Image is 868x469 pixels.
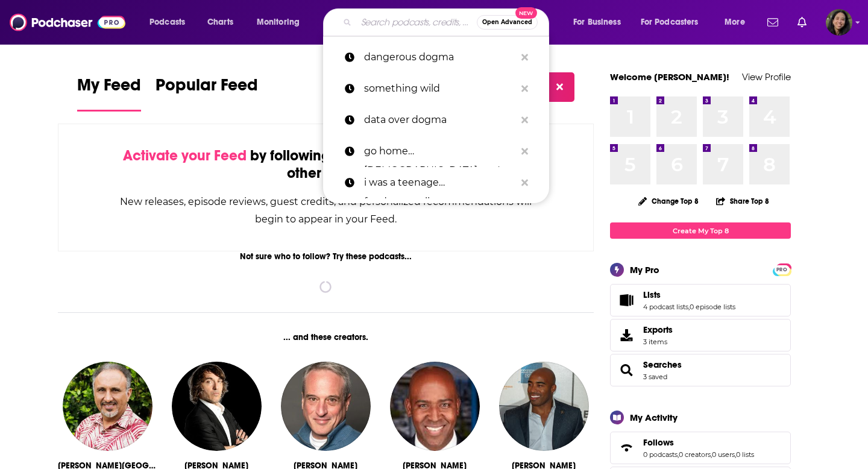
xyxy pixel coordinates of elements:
[610,71,729,83] a: Welcome [PERSON_NAME]!
[826,9,852,36] span: Logged in as BroadleafBooks2
[156,75,258,102] span: Popular Feed
[123,146,247,165] span: Activate your Feed
[715,189,770,213] button: Share Top 8
[643,359,682,370] a: Searches
[257,14,300,31] span: Monitoring
[643,450,678,459] a: 0 podcasts
[742,71,791,83] a: View Profile
[643,437,754,448] a: Follows
[248,13,315,32] button: open menu
[688,303,690,311] span: ,
[515,7,537,19] span: New
[775,265,789,274] a: PRO
[614,327,638,344] span: Exports
[58,332,594,342] div: ... and these creators.
[323,42,549,73] a: dangerous dogma
[149,14,185,31] span: Podcasts
[725,14,745,31] span: More
[610,319,791,351] a: Exports
[643,373,667,381] a: 3 saved
[77,75,141,112] a: My Feed
[610,432,791,464] span: Follows
[643,338,673,346] span: 3 items
[630,264,659,275] div: My Pro
[631,194,706,209] button: Change Top 8
[716,13,760,32] button: open menu
[119,193,533,228] div: New releases, episode reviews, guest credits, and personalized recommendations will begin to appe...
[364,104,515,136] p: data over dogma
[643,289,735,300] a: Lists
[477,15,538,30] button: Open AdvancedNew
[323,136,549,167] a: go home [DEMOGRAPHIC_DATA] you're drunk
[364,136,515,167] p: go home bible you're drunk
[678,450,679,459] span: ,
[641,14,699,31] span: For Podcasters
[643,437,674,448] span: Follows
[614,292,638,309] a: Lists
[690,303,735,311] a: 0 episode lists
[356,13,477,32] input: Search podcasts, credits, & more...
[763,12,783,33] a: Show notifications dropdown
[482,19,532,25] span: Open Advanced
[77,75,141,102] span: My Feed
[679,450,711,459] a: 0 creators
[736,450,754,459] a: 0 lists
[565,13,636,32] button: open menu
[156,75,258,112] a: Popular Feed
[390,362,479,451] img: Marshall Harris
[826,9,852,36] img: User Profile
[323,104,549,136] a: data over dogma
[499,362,588,451] img: Tiki Barber
[335,8,561,36] div: Search podcasts, credits, & more...
[643,303,688,311] a: 4 podcast lists
[614,439,638,456] a: Follows
[614,362,638,379] a: Searches
[364,167,515,198] p: i was a teenage fundamentalist
[364,73,515,104] p: something wild
[207,14,233,31] span: Charts
[63,362,152,451] img: J.D. Farag
[119,147,533,182] div: by following Podcasts, Creators, Lists, and other Users!
[200,13,241,32] a: Charts
[712,450,735,459] a: 0 users
[58,251,594,262] div: Not sure who to follow? Try these podcasts...
[826,9,852,36] button: Show profile menu
[633,13,716,32] button: open menu
[281,362,370,451] img: Dan Bernstein
[610,354,791,386] span: Searches
[610,222,791,239] a: Create My Top 8
[775,265,789,274] span: PRO
[364,42,515,73] p: dangerous dogma
[323,167,549,198] a: i was a teenage fundamentalist
[141,13,201,32] button: open menu
[323,73,549,104] a: something wild
[643,324,673,335] span: Exports
[172,362,261,451] img: Giuseppe Cruciani
[735,450,736,459] span: ,
[793,12,811,33] a: Show notifications dropdown
[643,289,661,300] span: Lists
[610,284,791,316] span: Lists
[630,412,678,423] div: My Activity
[711,450,712,459] span: ,
[10,11,125,34] img: Podchaser - Follow, Share and Rate Podcasts
[573,14,621,31] span: For Business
